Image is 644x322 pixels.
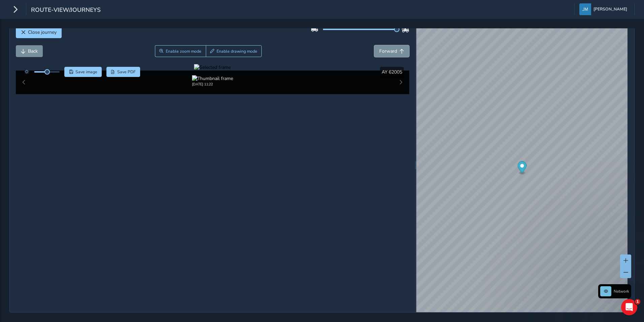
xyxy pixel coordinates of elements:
span: Network [614,289,629,294]
span: Enable drawing mode [217,49,257,54]
span: route-view/journeys [31,6,101,15]
span: Close journey [28,29,57,35]
span: AY 62005 [382,69,402,75]
span: Back [28,48,38,54]
button: Zoom [155,45,206,57]
span: Forward [379,48,397,54]
button: Forward [374,45,409,57]
button: Draw [206,45,262,57]
span: 1 [635,299,640,304]
button: Close journey [16,26,62,38]
button: Save [64,67,102,77]
button: [PERSON_NAME] [579,3,630,15]
span: Enable zoom mode [166,49,201,54]
img: diamond-layout [579,3,591,15]
iframe: Intercom live chat [621,299,637,315]
span: Save PDF [117,69,136,75]
div: Map marker [518,161,527,175]
img: Thumbnail frame [192,75,233,82]
button: Back [16,45,43,57]
span: [PERSON_NAME] [593,3,627,15]
span: Save image [75,69,97,75]
div: [DATE] 11:22 [192,82,233,87]
button: PDF [106,67,140,77]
